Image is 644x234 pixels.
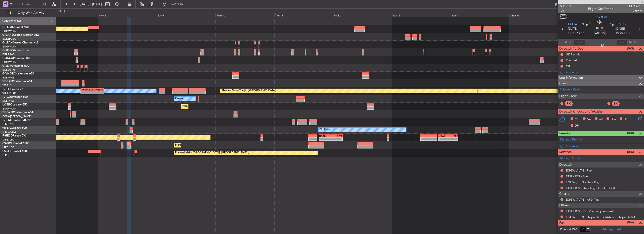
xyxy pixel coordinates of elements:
span: G-JAGA [2,57,13,60]
a: LX-TROLegacy 650 [2,103,27,106]
span: (0/3) [627,46,634,51]
div: Thu 11 [274,13,333,17]
span: CS-DOU [2,142,13,145]
div: - [448,138,458,140]
span: Charter [627,9,642,13]
span: Flight Crew [559,94,577,99]
span: Charter [559,191,571,197]
div: Tue 9 [157,13,216,17]
div: SIC [612,101,620,106]
a: G-ENRGPraetor 600 [2,65,29,67]
div: No Crew [320,126,330,133]
a: LFMN/NCE [2,122,16,126]
span: Others [559,203,570,208]
div: Sun 7 [39,13,98,17]
a: ETSI / IGS - Handling - Ima ETSI / IGS [566,186,618,190]
a: T7-LZZIPraetor 600 [2,96,28,98]
a: LFPB/LBG [2,153,15,157]
div: - [319,138,331,140]
label: Planned PAX [560,227,578,232]
a: G-GARECessna Citation XLS+ [2,34,41,36]
a: G-VNORChallenger 650 [2,72,34,75]
span: G-VNOR [2,72,14,75]
span: G-FOMO [2,26,14,29]
span: (0/6) [627,149,634,154]
span: Only With Activity [12,11,50,15]
span: FFC [610,117,616,121]
div: - [81,91,92,94]
a: LFMD/CEQ [2,130,16,134]
a: LFPB/LBG [2,138,15,141]
a: LFPB/LBG [2,146,15,149]
a: T7-DYNChallenger 604 [2,111,33,114]
div: RJTT [331,135,342,137]
span: G-SIRS [2,49,11,52]
div: Owner [175,95,183,102]
div: Flight Confirmed [588,6,613,11]
a: G-FOMOGlobal 6000 [2,26,30,29]
button: UTC [559,14,567,19]
a: EGSS/STN [2,68,15,72]
a: CS-JHHGlobal 6000 [2,150,28,153]
div: Planned Maint [GEOGRAPHIC_DATA] ([GEOGRAPHIC_DATA]) [175,142,249,149]
div: ZBAA [92,88,103,91]
a: EGGW/LTN [2,29,16,33]
div: Planned Maint [GEOGRAPHIC_DATA] ([GEOGRAPHIC_DATA]) [175,149,249,156]
button: Only With Activity [5,9,51,17]
div: - [331,138,342,140]
span: CR [599,117,603,121]
div: Add new [565,144,642,148]
span: CS-DOU [594,15,607,20]
div: - - [574,101,584,106]
a: EGGW/LTN [2,107,16,110]
a: T7-FFIFalcon 7X [2,88,23,91]
div: CB [566,64,570,68]
span: 13:25 [615,31,623,36]
span: Dispatch To-Dos [559,46,583,51]
div: Mon 15 [510,13,568,17]
button: Refresh [160,0,188,8]
a: G-JAGAPhenom 300 [2,57,30,60]
a: 9H-LPZLegacy 500 [2,127,27,129]
span: Crew [559,81,567,86]
a: F-HECDFalcon 7X [2,134,26,137]
span: 535957 [560,4,571,9]
span: T7-DYN [2,111,13,114]
span: 1/4 [560,9,571,13]
a: EGGW / LTN - Handling [566,180,599,184]
a: LTBA/ISL [2,84,13,87]
span: AC [587,117,591,121]
span: T7-BRE [2,80,12,83]
span: [DATE] [615,27,625,31]
span: G-LEAX [2,41,12,44]
a: EGGW/LTN [2,45,16,48]
a: EGGW / LTN - APD Tax [566,198,599,202]
div: PIC [565,101,573,106]
span: Services [559,149,571,155]
div: [PERSON_NAME] [81,88,92,91]
div: Sat 13 [392,13,451,17]
a: EGGW / LTN - Fuel [566,168,592,172]
div: UGTB [319,135,331,137]
span: (0/6) [627,220,634,225]
a: Manage Permits [560,137,583,142]
span: ATOT [565,40,573,45]
a: CS-DOUGlobal 6500 [2,142,29,145]
span: ELDT [624,31,632,36]
input: Trip Number [14,1,41,8]
a: EGLF/FAB [2,53,15,56]
div: Sun 14 [451,13,510,17]
a: T7-BREChallenger 604 [2,80,32,83]
span: DP [575,124,579,128]
div: Wed 10 [215,13,274,17]
a: EGLF/FAB [2,76,15,79]
span: T7-FFI [2,88,11,91]
span: Leg Information [559,75,583,81]
span: Permits [559,131,570,136]
span: LMJ426U [627,4,642,9]
span: Dispatch [559,162,572,168]
div: Fri 12 [333,13,392,17]
span: T7-EMI [2,119,11,122]
span: (0/0) [627,131,634,136]
a: EGNR/CEG [2,37,16,41]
